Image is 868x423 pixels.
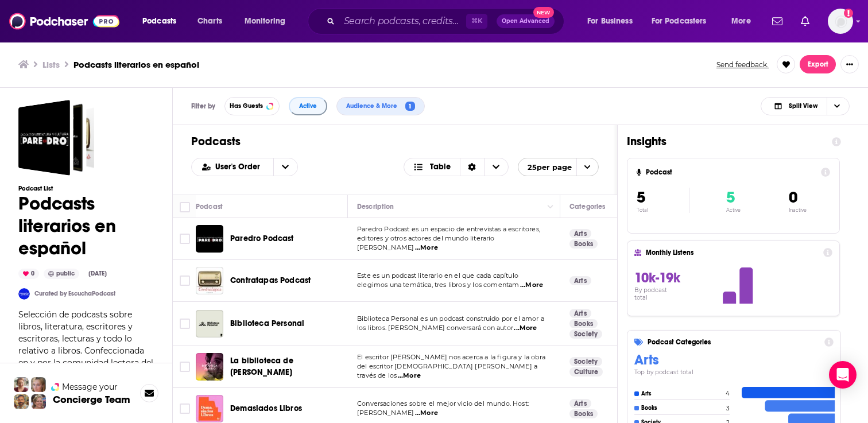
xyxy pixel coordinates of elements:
[357,200,394,214] div: Description
[357,399,529,408] span: Conversaciones sobre el mejor vicio del mundo. Host:
[18,288,30,300] a: escuchapodcast
[9,10,119,32] a: Podchaser - Follow, Share and Rate Podcasts
[180,319,190,329] span: Toggle select row
[230,233,294,245] a: Paredro Podcast
[828,9,853,34] span: Logged in as adrian.villarreal
[569,309,591,318] a: Arts
[357,324,513,332] span: los libros. [PERSON_NAME] conversará con autor
[569,239,598,249] a: Books
[73,59,199,70] h3: Podcasts literarios en español
[180,403,190,414] span: Toggle select row
[299,103,317,109] span: Active
[644,12,723,30] button: open menu
[84,269,111,278] div: [DATE]
[726,188,735,207] span: 5
[405,102,415,111] span: 1
[430,163,451,171] span: Table
[191,158,298,176] h2: Choose List sort
[768,11,787,31] a: Show notifications dropdown
[844,9,853,18] svg: Add a profile image
[180,362,190,372] span: Toggle select row
[134,12,191,30] button: open menu
[357,234,495,251] span: editores y otros actores del mundo literario [PERSON_NAME]
[415,243,438,253] span: ...More
[357,315,544,323] span: Biblioteca Personal es un podcast construido por el amor a
[230,403,302,414] a: Demasiados Libros
[569,367,603,377] a: Culture
[398,371,421,381] span: ...More
[569,329,602,339] a: Society
[357,353,545,361] span: El escritor [PERSON_NAME] nos acerca a la figura y la obra
[230,103,263,109] span: Has Guests
[415,409,438,418] span: ...More
[346,103,402,109] span: Audience & More
[789,207,807,213] p: Inactive
[273,158,297,176] button: open menu
[237,12,300,30] button: open menu
[569,200,605,214] div: Categories
[180,275,190,286] span: Toggle select row
[357,271,518,280] span: Este es un podcast literario en el que cada capítulo
[34,290,115,297] a: Curated by EscuchaPodcast
[336,97,425,115] button: Audience & More1
[404,158,509,176] button: Choose View
[196,395,223,422] img: Demasiados Libros
[357,281,519,289] span: elegimos una temática, tres libros y los comentam
[215,163,264,171] span: User's Order
[726,207,741,213] p: Active
[42,59,60,70] a: Lists
[230,355,344,378] a: La biblioteca de [PERSON_NAME]
[569,399,591,408] a: Arts
[196,353,223,381] img: La biblioteca de Julio
[569,229,591,238] a: Arts
[230,319,304,328] span: Biblioteca Personal
[230,234,294,243] span: Paredro Podcast
[191,134,599,149] h1: Podcasts
[357,362,537,379] span: del escritor [DEMOGRAPHIC_DATA] [PERSON_NAME] a través de los
[569,357,602,366] a: Society
[245,13,285,29] span: Monitoring
[190,12,229,30] a: Charts
[502,18,549,24] span: Open Advanced
[789,188,797,207] span: 0
[196,225,223,253] img: Paredro Podcast
[497,14,555,28] button: Open AdvancedNew
[800,55,836,73] button: Export
[641,390,723,397] h4: Arts
[726,405,730,412] h4: 3
[14,394,29,409] img: Jon Profile
[53,394,130,405] h3: Concierge Team
[460,158,484,176] div: Sort Direction
[192,163,273,171] button: open menu
[569,276,591,285] a: Arts
[713,60,772,69] button: Send feedback.
[224,97,280,115] button: Has Guests
[230,318,304,329] a: Biblioteca Personal
[579,12,647,30] button: open menu
[319,8,575,34] div: Search podcasts, credits, & more...
[648,338,819,346] h4: Podcast Categories
[31,377,46,392] img: Jules Profile
[518,158,572,176] span: 25 per page
[796,11,814,31] a: Show notifications dropdown
[646,249,818,257] h4: Monthly Listens
[731,13,751,29] span: More
[62,381,118,393] span: Message your
[761,97,850,115] button: Choose View
[18,192,154,259] h1: Podcasts literarios en español
[196,267,223,294] img: Contratapas Podcast
[514,324,537,333] span: ...More
[18,269,39,279] div: 0
[569,409,598,418] a: Books
[196,310,223,337] a: Biblioteca Personal
[652,13,707,29] span: For Podcasters
[339,12,466,30] input: Search podcasts, credits, & more...
[723,12,765,30] button: open menu
[18,100,94,176] a: Podcasts literarios en español
[726,390,730,397] h4: 4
